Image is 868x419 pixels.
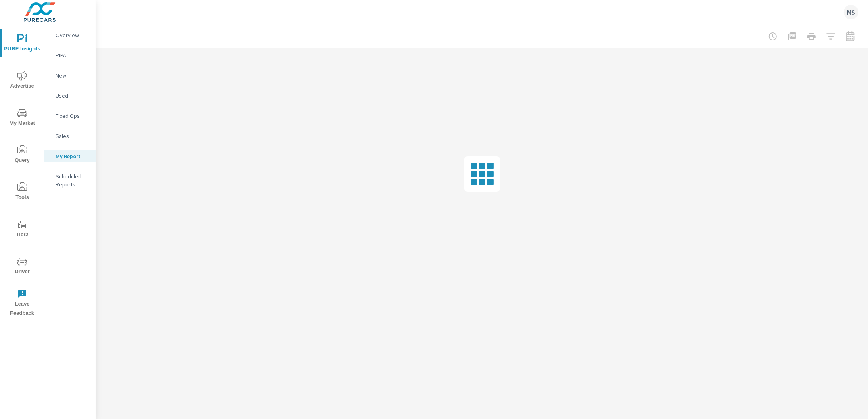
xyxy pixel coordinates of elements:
[56,92,89,100] p: Used
[56,152,89,160] p: My Report
[56,172,89,189] p: Scheduled Reports
[3,220,42,239] span: Tier2
[3,289,42,318] span: Leave Feedback
[44,150,96,162] div: My Report
[0,24,44,321] div: nav menu
[56,132,89,140] p: Sales
[44,90,96,102] div: Used
[44,29,96,41] div: Overview
[56,112,89,120] p: Fixed Ops
[3,34,42,54] span: PURE Insights
[844,5,858,19] div: MS
[3,71,42,91] span: Advertise
[44,110,96,122] div: Fixed Ops
[3,257,42,277] span: Driver
[56,31,89,39] p: Overview
[3,182,42,202] span: Tools
[44,170,96,191] div: Scheduled Reports
[56,71,89,80] p: New
[44,69,96,82] div: New
[44,130,96,142] div: Sales
[44,49,96,61] div: PIPA
[3,108,42,128] span: My Market
[56,51,89,59] p: PIPA
[3,145,42,165] span: Query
